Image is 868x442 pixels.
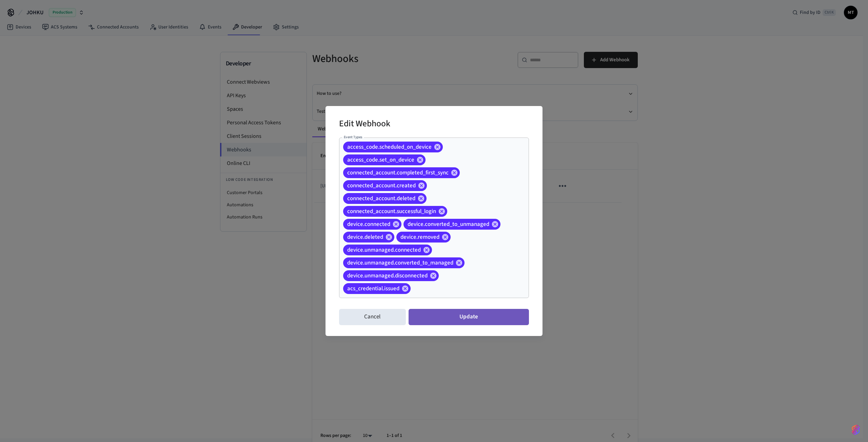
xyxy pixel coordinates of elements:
div: device.unmanaged.connected [343,245,432,255]
div: connected_account.created [343,180,427,191]
button: Cancel [339,309,406,325]
label: Event Types [344,134,362,140]
h2: Edit Webhook [339,114,390,135]
span: connected_account.completed_first_sync [343,169,453,176]
div: access_code.scheduled_on_device [343,142,443,152]
div: access_code.set_on_device [343,154,426,165]
div: device.converted_to_unmanaged [403,219,500,230]
div: connected_account.deleted [343,193,427,204]
span: device.removed [396,234,443,240]
span: device.deleted [343,234,387,240]
div: device.unmanaged.disconnected [343,270,439,281]
button: Update [409,309,529,325]
div: connected_account.completed_first_sync [343,167,460,178]
div: device.removed [396,232,451,243]
span: connected_account.created [343,182,420,189]
span: acs_credential.issued [343,285,403,292]
span: device.connected [343,221,394,228]
div: device.connected [343,219,401,230]
div: device.unmanaged.converted_to_managed [343,257,465,268]
div: device.deleted [343,232,394,243]
span: access_code.scheduled_on_device [343,144,436,150]
div: acs_credential.issued [343,283,411,294]
span: connected_account.successful_login [343,208,440,215]
span: device.unmanaged.converted_to_managed [343,259,457,266]
span: device.unmanaged.connected [343,247,425,253]
span: device.unmanaged.disconnected [343,272,432,279]
span: access_code.set_on_device [343,156,418,163]
div: connected_account.successful_login [343,206,447,217]
span: connected_account.deleted [343,195,419,202]
img: SeamLogoGradient.69752ec5.svg [852,424,860,435]
span: device.converted_to_unmanaged [403,221,493,228]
